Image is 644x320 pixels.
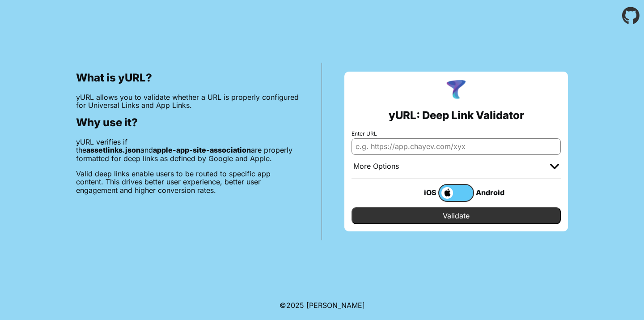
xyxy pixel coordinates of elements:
div: More Options [353,162,399,171]
p: yURL allows you to validate whether a URL is properly configured for Universal Links and App Links. [76,93,299,110]
input: e.g. https://app.chayev.com/xyx [352,138,561,154]
footer: © [280,290,365,320]
span: 2025 [286,301,304,310]
p: Valid deep links enable users to be routed to specific app content. This drives better user exper... [76,170,299,194]
div: iOS [402,187,438,198]
p: yURL verifies if the and are properly formatted for deep links as defined by Google and Apple. [76,138,299,162]
img: chevron [550,164,559,169]
img: yURL Logo [445,79,468,102]
h2: yURL: Deep Link Validator [389,109,524,122]
a: Michael Ibragimchayev's Personal Site [306,301,365,310]
input: Validate [352,207,561,224]
h2: Why use it? [76,116,299,129]
h2: What is yURL? [76,72,299,84]
b: apple-app-site-association [153,145,251,154]
label: Enter URL [352,131,561,137]
div: Android [474,187,510,198]
b: assetlinks.json [86,145,140,154]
